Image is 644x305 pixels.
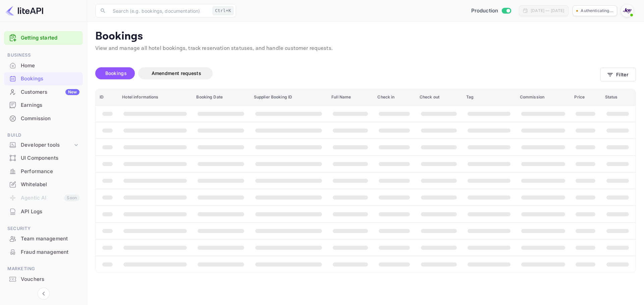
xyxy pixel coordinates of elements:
[622,5,633,16] img: With Joy
[373,89,415,105] th: Check in
[4,165,83,177] a: Performance
[4,99,83,112] div: Earnings
[4,59,83,72] div: Home
[531,8,564,14] div: [DATE] — [DATE]
[38,288,50,300] button: Collapse navigation
[95,67,600,79] div: account-settings tabs
[21,208,79,216] div: API Logs
[213,6,233,15] div: Ctrl+K
[21,101,79,109] div: Earnings
[4,72,83,85] a: Bookings
[4,139,83,151] div: Developer tools
[4,59,83,72] a: Home
[570,89,601,105] th: Price
[4,265,83,273] span: Marketing
[4,178,83,190] a: Whitelabel
[4,205,83,218] div: API Logs
[4,273,83,286] div: Vouchers
[21,154,79,162] div: UI Components
[4,152,83,165] div: UI Components
[96,89,118,105] th: ID
[469,7,514,15] div: Switch to Sandbox mode
[4,232,83,245] div: Team management
[4,246,83,258] a: Fraud management
[601,89,636,105] th: Status
[192,89,250,105] th: Booking Date
[4,205,83,218] a: API Logs
[21,88,79,96] div: Customers
[581,8,613,14] p: Authenticating...
[21,75,79,83] div: Bookings
[4,178,83,191] div: Whitelabel
[21,276,79,283] div: Vouchers
[471,7,498,15] span: Production
[4,31,83,45] div: Getting started
[21,235,79,243] div: Team management
[21,248,79,256] div: Fraud management
[21,115,79,123] div: Commission
[4,112,83,125] a: Commission
[4,273,83,285] a: Vouchers
[462,89,516,105] th: Tag
[152,70,201,76] span: Amendment requests
[21,181,79,188] div: Whitelabel
[4,86,83,98] a: CustomersNew
[109,4,210,17] input: Search (e.g. bookings, documentation)
[516,89,571,105] th: Commission
[4,112,83,125] div: Commission
[327,89,373,105] th: Full Name
[95,30,636,43] p: Bookings
[4,246,83,259] div: Fraud management
[4,225,83,232] span: Security
[105,70,127,76] span: Bookings
[4,86,83,99] div: CustomersNew
[5,5,43,16] img: LiteAPI logo
[4,152,83,164] a: UI Components
[95,45,636,53] p: View and manage all hotel bookings, track reservation statuses, and handle customer requests.
[65,89,79,95] div: New
[600,68,636,81] button: Filter
[4,232,83,245] a: Team management
[118,89,192,105] th: Hotel informations
[96,89,636,273] table: booking table
[4,132,83,139] span: Build
[4,72,83,85] div: Bookings
[4,99,83,111] a: Earnings
[21,62,79,70] div: Home
[21,168,79,175] div: Performance
[4,165,83,178] div: Performance
[21,34,79,42] a: Getting started
[416,89,462,105] th: Check out
[4,52,83,59] span: Business
[21,141,73,149] div: Developer tools
[250,89,327,105] th: Supplier Booking ID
